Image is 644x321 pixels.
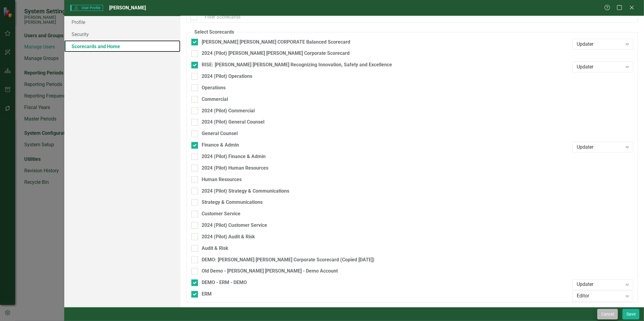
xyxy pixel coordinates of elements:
[202,39,350,46] div: [PERSON_NAME] [PERSON_NAME] CORPORATE Balanced Scorecard
[202,210,240,217] div: Customer Service
[202,130,238,137] div: General Counsel
[577,281,622,288] div: Updater
[202,268,338,275] div: Old Demo - [PERSON_NAME] [PERSON_NAME] - Demo Account
[70,5,103,11] span: User Profile
[577,144,622,151] div: Updater
[202,199,263,206] div: Strategy & Communications
[202,142,239,149] div: Finance & Admin
[597,309,618,319] button: Cancel
[202,188,289,195] div: 2024 (Pilot) Strategy & Communications
[109,5,146,11] span: [PERSON_NAME]
[64,16,180,28] a: Profile
[202,222,267,229] div: 2024 (Pilot) Customer Service
[202,153,266,160] div: 2024 (Pilot) Finance & Admin
[202,165,268,172] div: 2024 (Pilot) Human Resources
[577,41,622,48] div: Updater
[202,233,255,240] div: 2024 (Pilot) Audit & Risk
[202,84,226,91] div: Operations
[202,119,264,126] div: 2024 (Pilot) General Counsel
[202,176,242,183] div: Human Resources
[202,256,374,263] div: DEMO: [PERSON_NAME] [PERSON_NAME] Corporate Scorecard (Copied [DATE])
[577,293,622,300] div: Editor
[202,96,228,103] div: Commercial
[191,29,237,36] legend: Select Scorecards
[202,108,255,114] div: 2024 (Pilot) Commercial
[201,12,638,23] input: Filter Scorecards
[202,61,392,68] div: RISE: [PERSON_NAME] [PERSON_NAME] Recognizing Innovation, Safety and Excellence
[64,28,180,40] a: Security
[202,50,350,57] div: 2024 (Pilot) [PERSON_NAME] [PERSON_NAME] Corporate Scorecard
[577,64,622,71] div: Updater
[202,245,228,252] div: Audit & Risk
[202,73,252,80] div: 2024 (Pilot) Operations
[202,291,212,298] div: ERM
[64,40,180,52] a: Scorecards and Home
[202,279,247,286] div: DEMO - ERM - DEMO
[622,309,639,319] button: Save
